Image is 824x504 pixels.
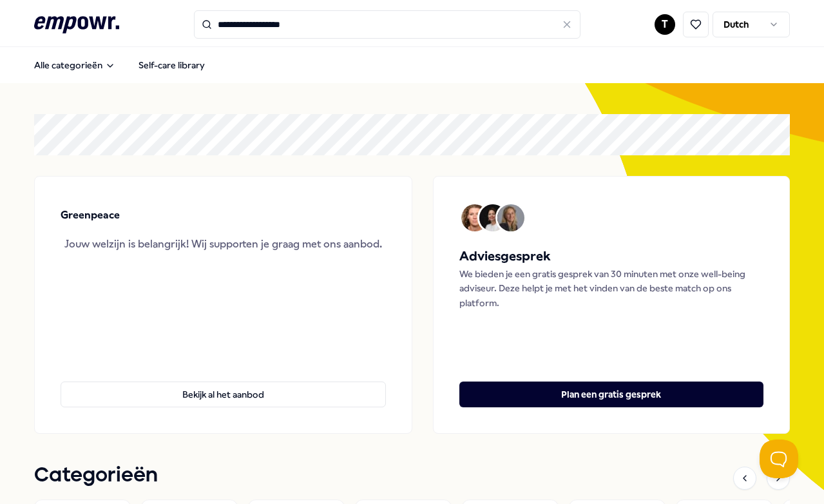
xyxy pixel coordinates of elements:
button: Plan een gratis gesprek [459,382,763,407]
h5: Adviesgesprek [459,246,763,267]
div: Jouw welzijn is belangrijk! Wij supporten je graag met ons aanbod. [61,236,385,253]
button: Bekijk al het aanbod [61,382,385,407]
img: Avatar [461,204,488,231]
button: T [655,14,675,35]
a: Bekijk al het aanbod [61,361,385,407]
iframe: Help Scout Beacon - Open [760,440,798,478]
img: Avatar [497,204,524,231]
p: Greenpeace [61,207,120,224]
button: Alle categorieën [24,52,126,78]
a: Self-care library [128,52,215,78]
input: Search for products, categories or subcategories [194,10,580,39]
p: We bieden je een gratis gesprek van 30 minuten met onze well-being adviseur. Deze helpt je met he... [459,267,763,310]
img: Avatar [479,204,506,231]
h1: Categorieën [34,460,158,492]
nav: Main [24,52,215,78]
